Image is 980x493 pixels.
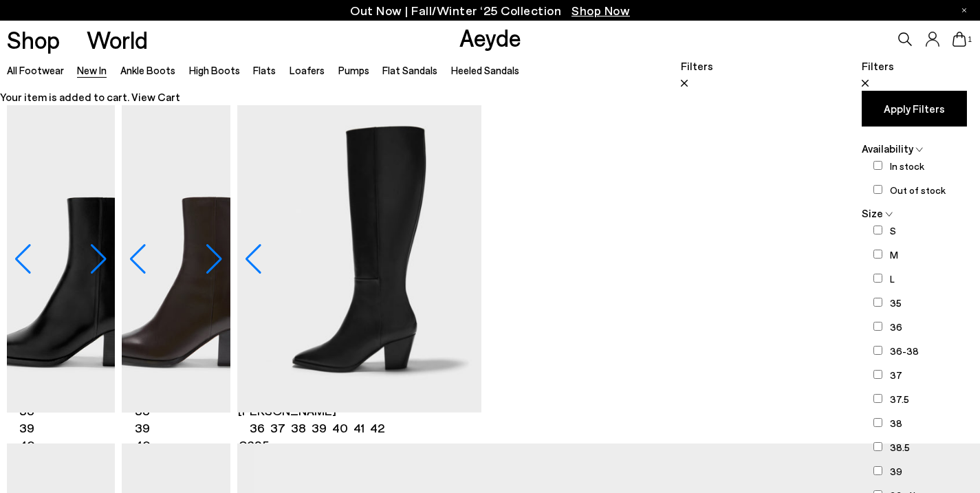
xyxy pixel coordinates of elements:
a: Aeyde [459,23,521,52]
a: High Boots [189,64,240,76]
div: Previous slide [244,244,263,274]
li: 41 [353,419,364,437]
a: Ankle Boots [120,64,175,76]
li: 40 [332,419,348,437]
label: 35 [890,296,902,310]
p: Out Now | Fall/Winter ‘25 Collection [350,2,630,19]
span: Navigate to /collections/new-in [571,3,630,18]
ul: variant [19,368,53,488]
img: Minerva High Cowboy Boots [481,105,726,413]
li: 42 [370,419,384,437]
span: Size [862,206,883,219]
a: Shop [7,28,60,52]
label: Out of stock [890,183,946,197]
li: 40 [19,437,53,454]
label: M [890,248,898,262]
div: 1 / 6 [237,105,481,413]
button: Apply Filters [862,91,967,127]
label: 37 [890,368,902,382]
ul: variant [135,368,168,488]
a: Loafers [290,64,325,76]
span: 1 [966,36,973,43]
div: 3 / 6 [726,105,970,413]
li: 39 [312,419,327,437]
li: 40 [135,437,168,454]
label: S [890,223,896,238]
a: Pumps [338,64,369,76]
a: Hedvig 36 37 38 39 40 41 42 €495 [8,413,115,443]
label: L [890,272,895,286]
a: New In [77,64,107,76]
span: Filters [681,59,713,72]
label: 36 [890,320,902,334]
li: 37 [270,419,285,437]
a: Heeled Sandals [451,64,519,76]
a: World [87,28,148,52]
li: 36 [250,419,265,437]
li: 39 [19,419,53,437]
a: 1 [952,32,966,47]
span: Availability [862,142,913,155]
a: Hedvig 36 37 38 39 40 41 42 €495 [122,413,230,443]
div: 2 / 6 [481,105,726,413]
img: Minerva High Cowboy Boots [726,105,970,413]
ul: variant [250,419,380,437]
label: In stock [890,159,924,173]
span: €695 [238,437,269,452]
label: 38.5 [890,440,910,454]
a: Flat Sandals [382,64,437,76]
label: 36-38 [890,344,919,358]
span: Filters [862,59,894,72]
a: View Cart [131,90,180,103]
li: 38 [291,419,306,437]
span: [PERSON_NAME] [238,403,336,418]
label: 38 [890,416,902,430]
img: Minerva High Cowboy Boots [237,105,481,413]
a: Flats [253,64,276,76]
a: All Footwear [7,64,64,76]
li: 39 [135,419,168,437]
label: 39 [890,464,902,479]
